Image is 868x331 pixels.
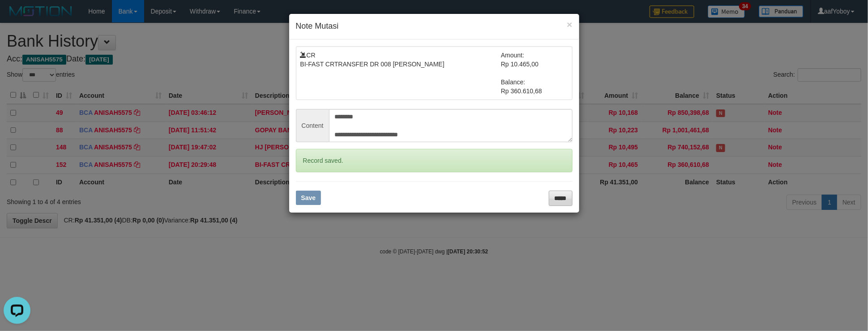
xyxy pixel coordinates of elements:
h4: Note Mutasi [296,21,573,32]
button: × [567,20,572,29]
button: Save [296,191,321,205]
span: Save [301,194,316,201]
button: Open LiveChat chat widget [4,4,30,30]
td: Amount: Rp 10.465,00 Balance: Rp 360.610,68 [501,51,568,96]
span: Content [296,109,329,142]
td: CR BI-FAST CRTRANSFER DR 008 [PERSON_NAME] [300,51,501,96]
div: Record saved. [296,149,573,172]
